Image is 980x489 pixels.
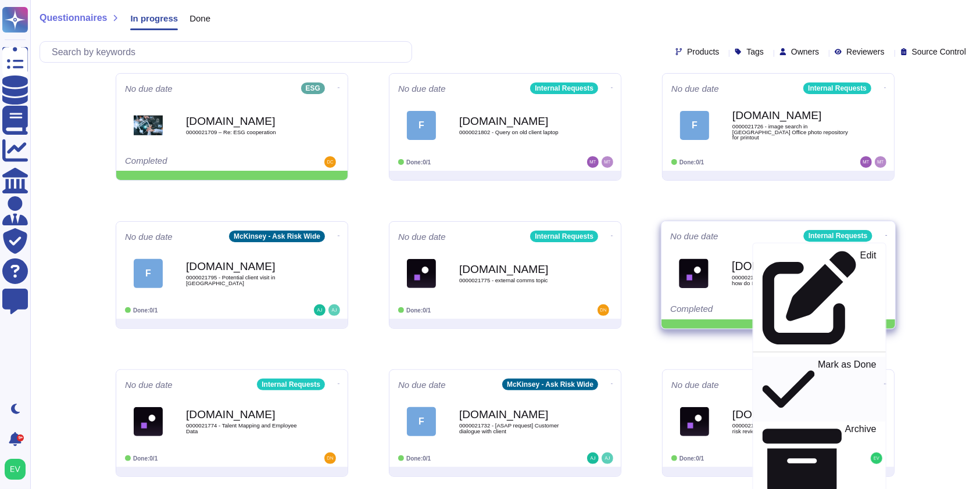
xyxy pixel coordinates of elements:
span: No due date [398,232,446,241]
span: Done [189,14,210,23]
div: Completed [670,305,814,317]
div: F [407,111,436,140]
img: user [598,304,609,316]
div: McKinsey - Ask Risk Wide [502,379,598,390]
div: F [134,259,163,288]
span: Owners [791,48,819,56]
p: Edit [860,251,877,345]
div: 9+ [17,434,24,441]
img: user [5,459,26,480]
img: user [328,304,340,316]
span: No due date [670,232,718,240]
div: F [680,111,709,140]
a: Mark as Done [753,357,886,422]
div: Internal Requests [803,82,871,94]
img: user [875,156,886,168]
div: Internal Requests [804,230,872,242]
span: 0000021726 - image search in [GEOGRAPHIC_DATA] Office photo repository for printout [732,124,849,141]
img: user [324,452,336,464]
div: ESG [301,82,325,94]
b: [DOMAIN_NAME] [732,110,849,121]
p: Mark as Done [818,360,877,419]
span: 0000021769 - I want to clear a gift for a client - how do I that? [732,275,849,286]
b: [DOMAIN_NAME] [459,264,575,275]
img: Logo [134,111,163,140]
b: [DOMAIN_NAME] [459,116,575,127]
b: [DOMAIN_NAME] [732,261,849,272]
img: Logo [407,259,436,288]
span: Done: 0/1 [679,455,704,462]
img: user [860,156,872,168]
img: user [314,304,326,316]
div: Completed [125,156,267,168]
span: No due date [125,380,173,389]
div: Internal Requests [530,231,598,242]
span: 0000021732 - [ASAP request] Customer dialogue with client [459,423,575,434]
span: 0000021795 - Potential client visit in [GEOGRAPHIC_DATA] [186,275,302,286]
div: Internal Requests [530,82,598,94]
span: Done: 0/1 [406,159,431,166]
b: [DOMAIN_NAME] [732,409,849,420]
img: user [587,452,599,464]
a: Edit [753,248,886,347]
div: McKinsey - Ask Risk Wide [229,231,325,242]
span: Tags [746,48,764,56]
span: 0000021775 - external comms topic [459,278,575,283]
span: In progress [130,14,178,23]
span: 0000021802 - Query on old client laptop [459,130,575,135]
span: No due date [398,84,446,93]
span: No due date [671,84,719,93]
span: Products [687,48,719,56]
span: Source Control [912,48,966,56]
span: Done: 0/1 [406,455,431,462]
span: Reviewers [846,48,884,56]
img: Logo [134,407,163,436]
span: No due date [671,380,719,389]
span: No due date [125,232,173,241]
img: Logo [679,258,709,288]
b: [DOMAIN_NAME] [186,116,302,127]
span: Done: 0/1 [133,455,158,462]
span: 0000021774 - Talent Mapping and Employee Data [186,423,302,434]
span: 0000021709 – Re: ESG cooperation [186,130,302,135]
b: [DOMAIN_NAME] [186,261,302,272]
img: user [871,452,882,464]
span: Done: 0/1 [133,307,158,314]
span: No due date [125,84,173,93]
b: [DOMAIN_NAME] [459,409,575,420]
span: Done: 0/1 [406,307,431,314]
span: Questionnaires [40,13,107,23]
img: user [602,156,613,168]
input: Search by keywords [46,42,412,62]
div: F [407,407,436,436]
span: No due date [398,380,446,389]
button: user [2,456,34,482]
b: [DOMAIN_NAME] [186,409,302,420]
img: Logo [680,407,709,436]
img: user [602,452,613,464]
img: user [324,156,336,168]
span: Done: 0/1 [679,159,704,166]
div: Internal Requests [257,379,325,390]
span: 0000021687 - FW: [K&E] Technology tools for risk review [732,423,849,434]
img: user [587,156,599,168]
